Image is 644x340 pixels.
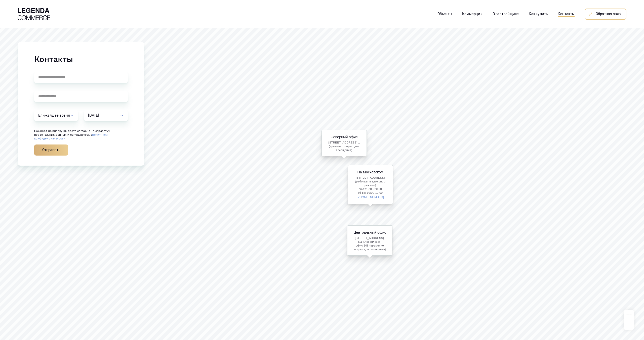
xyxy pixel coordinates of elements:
[624,310,634,320] button: Zoom in
[34,54,128,64] h1: Контакты
[493,11,519,17] a: О застройщике
[462,11,482,17] a: Коммерция
[34,144,68,156] button: Отправить
[352,187,389,191] p: пн-пт: 9:00-20:00
[558,11,575,17] a: Контакты
[585,9,626,20] button: Обратная связь
[529,11,548,17] a: Как купить
[326,134,363,140] h3: Северный офис
[624,320,634,330] button: Zoom out
[352,191,389,195] p: сб-вс: 10:00-19:00
[437,11,452,17] a: Объекты
[352,169,389,175] h3: На Московском
[351,236,388,251] p: [STREET_ADDRESS], БЦ «Аэроплаза», офис 108 (временно закрыт для посещения)
[351,230,388,235] h3: Центральный офис
[357,196,384,199] a: [PHONE_NUMBER]
[18,8,50,20] a: Перейти на главную
[88,113,99,118] span: [DATE]
[352,176,389,187] p: [STREET_ADDRESS] (работает в дежурном режиме)
[326,141,363,152] p: [STREET_ADDRESS] 1 (временно закрыт для посещения)
[38,113,70,118] span: Ближайшее время
[34,129,128,140] p: Нажимая на кнопку вы даёте согласие на обработку персональных данных и соглашаетесь с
